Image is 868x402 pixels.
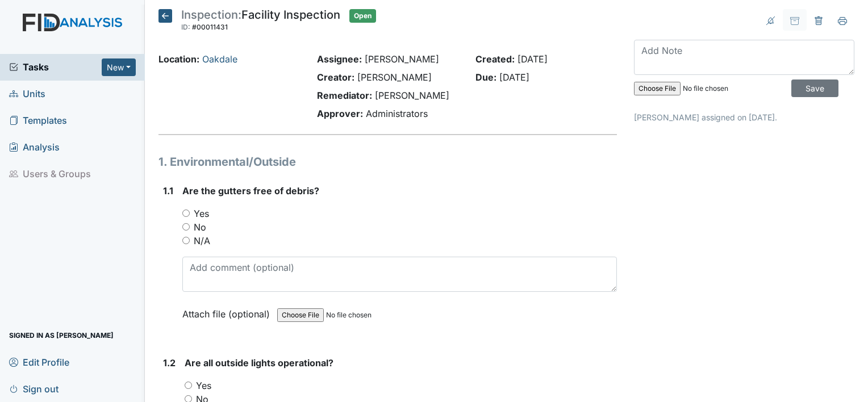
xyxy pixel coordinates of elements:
[9,60,102,74] a: Tasks
[375,90,449,101] span: [PERSON_NAME]
[9,112,67,129] span: Templates
[185,382,192,389] input: Yes
[357,72,432,83] span: [PERSON_NAME]
[518,53,548,65] span: [DATE]
[194,234,210,248] label: N/A
[202,53,237,65] a: Oakdale
[349,9,376,23] span: Open
[102,58,136,76] button: New
[182,223,190,231] input: No
[9,380,59,397] span: Sign out
[181,23,190,31] span: ID:
[194,220,206,234] label: No
[163,184,173,198] label: 1.1
[9,326,114,344] span: Signed in as [PERSON_NAME]
[634,111,854,123] p: [PERSON_NAME] assigned on [DATE].
[182,237,190,244] input: N/A
[9,139,60,156] span: Analysis
[9,353,69,371] span: Edit Profile
[158,53,199,65] strong: Location:
[366,108,428,119] span: Administrators
[475,53,515,65] strong: Created:
[317,108,363,119] strong: Approver:
[791,79,838,97] input: Save
[163,356,176,370] label: 1.2
[181,9,340,34] div: Facility Inspection
[192,23,228,31] span: #00011431
[196,379,211,392] label: Yes
[185,357,333,368] span: Are all outside lights operational?
[194,207,209,220] label: Yes
[317,53,362,65] strong: Assignee:
[158,153,617,170] h1: 1. Environmental/Outside
[317,72,354,83] strong: Creator:
[9,85,45,103] span: Units
[365,53,439,65] span: [PERSON_NAME]
[182,210,190,217] input: Yes
[181,8,241,22] span: Inspection:
[182,185,319,196] span: Are the gutters free of debris?
[475,72,496,83] strong: Due:
[182,301,274,321] label: Attach file (optional)
[499,72,529,83] span: [DATE]
[317,90,372,101] strong: Remediator:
